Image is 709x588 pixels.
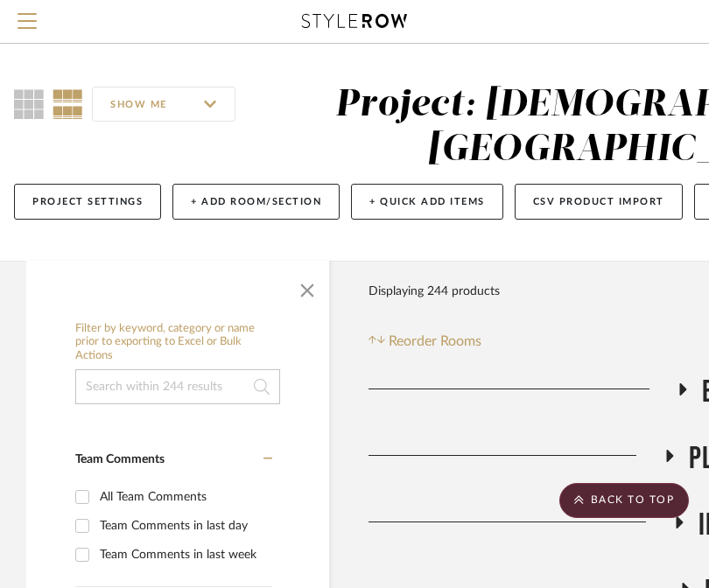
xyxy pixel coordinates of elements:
[75,322,280,363] h6: Filter by keyword, category or name prior to exporting to Excel or Bulk Actions
[75,369,280,404] input: Search within 244 results
[351,184,503,220] button: + Quick Add Items
[389,331,481,352] span: Reorder Rooms
[172,184,340,220] button: + Add Room/Section
[75,453,165,465] span: Team Comments
[100,512,268,540] div: Team Comments in last day
[100,483,268,511] div: All Team Comments
[14,184,161,220] button: Project Settings
[100,541,268,569] div: Team Comments in last week
[559,483,689,518] scroll-to-top-button: BACK TO TOP
[369,274,500,309] div: Displaying 244 products
[369,331,481,352] button: Reorder Rooms
[290,269,325,304] button: Close
[515,184,683,220] button: CSV Product Import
